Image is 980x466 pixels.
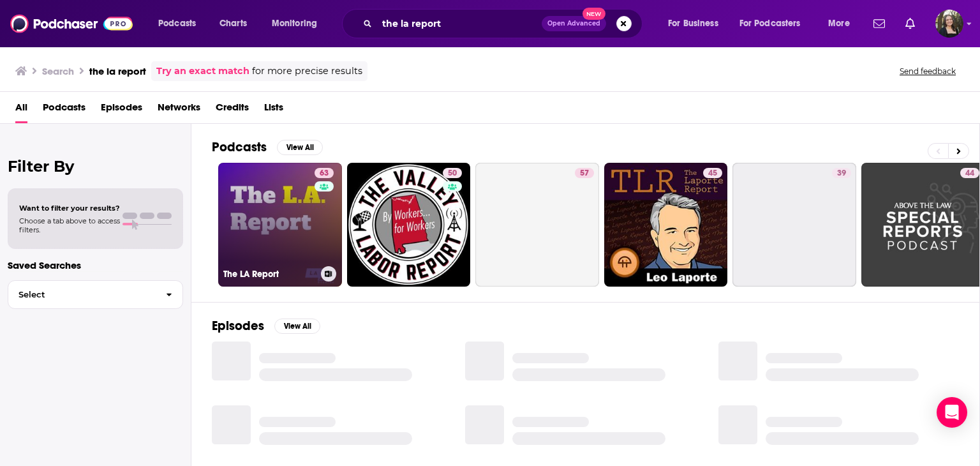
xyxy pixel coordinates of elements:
span: Logged in as jessicasunpr [935,10,963,38]
button: open menu [149,13,212,34]
button: Show profile menu [935,10,963,38]
a: 63 [315,168,334,178]
a: Credits [216,97,249,123]
a: Episodes [101,97,142,123]
input: Search podcasts, credits, & more... [377,13,542,34]
span: 45 [708,167,717,180]
span: New [583,8,605,20]
a: EpisodesView All [212,318,320,334]
a: Try an exact match [156,64,249,79]
img: Podchaser - Follow, Share and Rate Podcasts [10,11,133,36]
a: 57 [575,168,594,178]
button: View All [274,319,320,334]
a: 50 [347,163,471,287]
h2: Episodes [212,318,264,334]
span: For Podcasters [739,15,801,33]
button: Select [8,280,183,309]
a: Charts [211,13,255,34]
button: Open AdvancedNew [542,16,606,31]
h3: Search [42,65,74,77]
span: Open Advanced [547,20,600,27]
span: 50 [448,167,457,180]
a: 45 [604,163,728,287]
a: 44 [960,168,979,178]
h2: Filter By [8,157,183,176]
a: 45 [703,168,722,178]
button: View All [277,140,323,155]
div: Search podcasts, credits, & more... [354,9,655,38]
h2: Podcasts [212,139,267,155]
div: Open Intercom Messenger [937,397,967,428]
a: All [15,97,27,123]
a: Show notifications dropdown [900,13,920,34]
span: 39 [837,167,846,180]
a: 57 [475,163,599,287]
a: 50 [443,168,462,178]
a: Podcasts [43,97,85,123]
a: 39 [732,163,856,287]
button: Send feedback [896,66,960,77]
span: Select [8,290,156,299]
span: Choose a tab above to access filters. [19,216,120,234]
span: 44 [965,167,974,180]
a: Lists [264,97,283,123]
a: PodcastsView All [212,139,323,155]
span: Podcasts [158,15,196,33]
a: Networks [158,97,200,123]
button: open menu [659,13,734,34]
a: 63The LA Report [218,163,342,287]
span: 57 [580,167,589,180]
img: User Profile [935,10,963,38]
p: Saved Searches [8,259,183,271]
button: open menu [819,13,866,34]
h3: the la report [89,65,146,77]
span: Monitoring [272,15,317,33]
h3: The LA Report [223,269,316,280]
a: Show notifications dropdown [868,13,890,34]
span: More [828,15,850,33]
button: open menu [263,13,334,34]
span: for more precise results [252,64,362,79]
span: Want to filter your results? [19,204,120,213]
span: 63 [320,167,329,180]
span: For Business [668,15,718,33]
span: Charts [219,15,247,33]
a: 39 [832,168,851,178]
button: open menu [731,13,819,34]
